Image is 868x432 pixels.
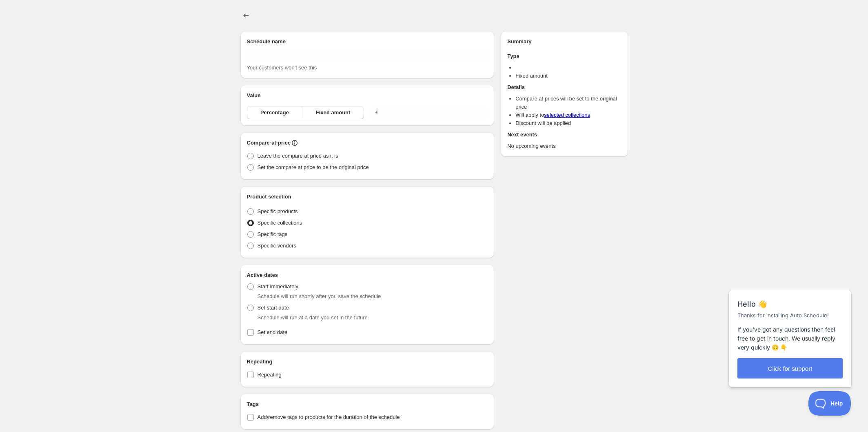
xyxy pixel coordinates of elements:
span: Percentage [260,109,289,117]
h2: Product selection [247,193,488,201]
span: Set the compare at price to be the original price [258,164,369,170]
span: Specific vendors [258,243,296,249]
li: Will apply to [515,111,621,119]
span: Fixed amount [316,109,351,117]
button: Percentage [247,106,303,119]
span: Schedule will run at a date you set in the future [258,314,368,321]
iframe: Help Scout Beacon - Open [808,391,852,416]
h2: Summary [507,38,621,46]
span: Specific tags [258,231,288,237]
h2: Value [247,91,488,100]
span: Set end date [258,329,288,335]
h2: Details [507,83,621,91]
span: Set start date [258,305,289,311]
iframe: Help Scout Beacon - Messages and Notifications [725,270,856,391]
h2: Compare-at-price [247,139,291,147]
li: Fixed amount [515,72,621,80]
a: selected collections [544,112,590,118]
span: £ [375,109,378,116]
span: Add/remove tags to products for the duration of the schedule [258,414,400,420]
span: Repeating [258,372,282,378]
h2: Repeating [247,358,488,366]
span: Schedule will run shortly after you save the schedule [258,293,381,299]
button: Schedules [240,10,252,21]
p: No upcoming events [507,142,621,150]
li: Discount will be applied [515,119,621,127]
h2: Schedule name [247,38,488,46]
h2: Tags [247,400,488,408]
button: Fixed amount [302,106,364,119]
li: Compare at prices will be set to the original price [515,95,621,111]
span: Your customers won't see this [247,65,317,71]
span: Specific products [258,208,298,214]
h2: Type [507,52,621,60]
span: Leave the compare at price as it is [258,153,338,159]
h2: Active dates [247,271,488,279]
h2: Next events [507,131,621,139]
span: Start immediately [258,283,298,289]
span: Specific collections [258,220,302,226]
